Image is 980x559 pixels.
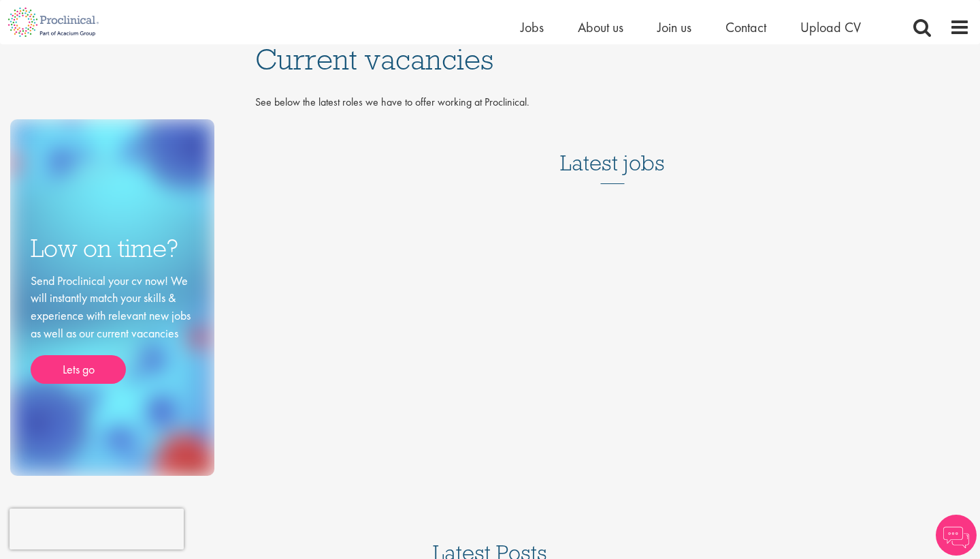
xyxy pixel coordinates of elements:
a: Upload CV [800,18,861,36]
a: Jobs [521,18,544,36]
img: Chatbot [936,515,977,556]
div: Send Proclinical your cv now! We will instantly match your skills & experience with relevant new ... [31,272,194,384]
a: Join us [657,18,691,36]
a: About us [578,18,623,36]
iframe: reCAPTCHA [10,509,184,549]
h3: Low on time? [31,235,194,262]
a: Contact [725,18,766,36]
h3: Latest jobs [560,117,665,184]
a: Lets go [31,355,126,384]
span: Current vacancies [255,41,493,78]
p: See below the latest roles we have to offer working at Proclinical. [255,95,970,110]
